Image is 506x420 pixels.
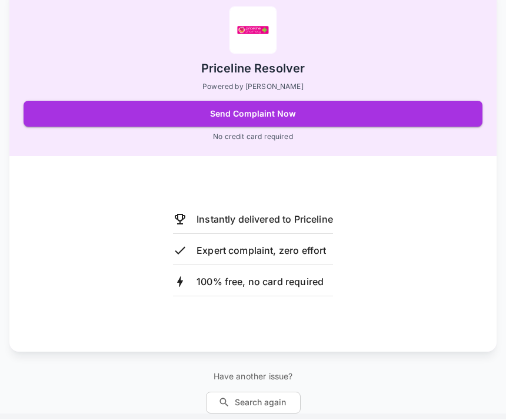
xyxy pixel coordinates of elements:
[213,132,292,143] p: No credit card required
[197,213,333,227] p: Instantly delivered to Priceline
[202,82,304,92] p: Powered by [PERSON_NAME]
[201,61,305,77] h2: Priceline Resolver
[197,244,326,258] p: Expert complaint, zero effort
[206,392,301,414] button: Search again
[206,371,301,383] p: Have another issue?
[197,275,324,289] p: 100% free, no card required
[229,7,277,54] img: Priceline
[24,101,482,127] button: Send Complaint Now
